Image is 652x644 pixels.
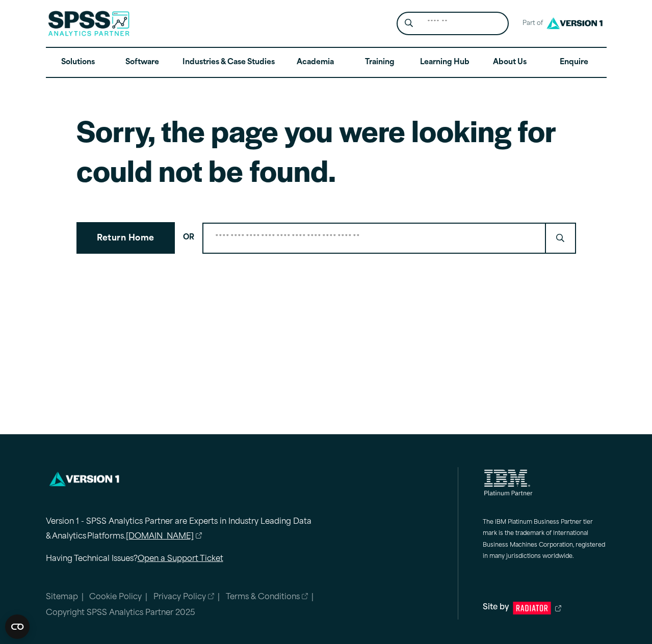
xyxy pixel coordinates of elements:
a: Enquire [542,48,606,77]
input: Search [202,223,546,254]
button: Search magnifying glass icon [399,14,418,33]
span: OR [183,231,194,246]
a: Sitemap [46,594,78,601]
p: Having Technical Issues? [46,552,352,567]
a: Industries & Case Studies [174,48,283,77]
nav: Desktop version of site main menu [46,48,607,77]
h1: Sorry, the page you were looking for could not be found. [76,111,576,190]
a: Open a Support Ticket [138,555,223,563]
span: Copyright SPSS Analytics Partner 2025 [46,609,195,617]
svg: Search magnifying glass icon [405,19,413,28]
button: Open CMP widget [5,614,30,639]
a: Terms & Conditions [226,592,308,604]
a: Learning Hub [412,48,478,77]
p: Version 1 - SPSS Analytics Partner are Experts in Industry Leading Data & Analytics Platforms. [46,515,352,545]
a: Solutions [46,48,110,77]
a: Site by Radiator Digital [483,601,607,615]
a: Academia [283,48,347,77]
a: Privacy Policy [153,592,215,604]
p: The IBM Platinum Business Partner tier mark is the trademark of International Business Machines C... [483,517,607,563]
img: Version1 Logo [544,14,605,33]
img: SPSS Analytics Partner [48,11,129,36]
span: Site by [483,601,509,615]
a: [DOMAIN_NAME] [126,530,202,545]
a: Training [347,48,411,77]
form: Site Header Search Form [397,12,509,36]
nav: Minor links within the footer [46,592,458,620]
a: Cookie Policy [89,594,142,601]
a: About Us [478,48,542,77]
span: Part of [517,16,544,31]
svg: Radiator Digital [513,602,551,614]
a: Return Home [76,222,175,254]
a: Software [110,48,174,77]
